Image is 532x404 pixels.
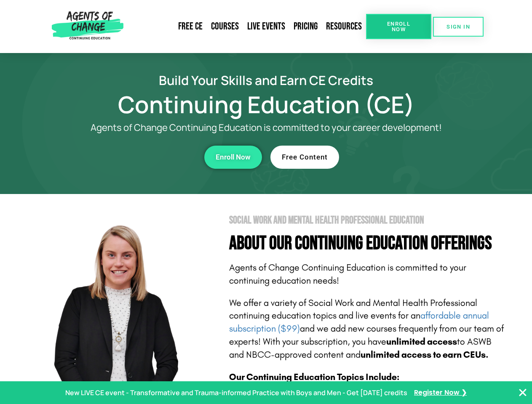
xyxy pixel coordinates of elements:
[282,154,328,161] span: Free Content
[60,122,473,133] p: Agents of Change Continuing Education is committed to your career development!
[207,17,243,36] a: Courses
[229,262,466,286] span: Agents of Change Continuing Education is committed to your continuing education needs!
[26,74,506,86] h2: Build Your Skills and Earn CE Credits
[270,146,339,169] a: Free Content
[229,372,399,383] b: Our Continuing Education Topics Include:
[289,17,322,36] a: Pricing
[446,24,470,29] span: SIGN IN
[229,297,506,361] p: We offer a variety of Social Work and Mental Health Professional continuing education topics and ...
[216,154,251,161] span: Enroll Now
[361,349,489,360] b: unlimited access to earn CEUs.
[322,17,366,36] a: Resources
[174,17,207,36] a: Free CE
[414,387,467,399] a: Register Now ❯
[243,17,289,36] a: Live Events
[386,336,457,347] b: unlimited access
[366,14,431,39] a: Enroll Now
[204,146,262,169] a: Enroll Now
[518,388,528,398] button: Close Banner
[229,234,506,253] h4: About Our Continuing Education Offerings
[65,387,407,399] p: New LIVE CE event - Transformative and Trauma-informed Practice with Boys and Men - Get [DATE] cr...
[229,215,506,226] h2: Social Work and Mental Health Professional Education
[127,17,366,36] nav: Menu
[433,17,484,37] a: SIGN IN
[380,21,418,32] span: Enroll Now
[26,95,506,114] h1: Continuing Education (CE)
